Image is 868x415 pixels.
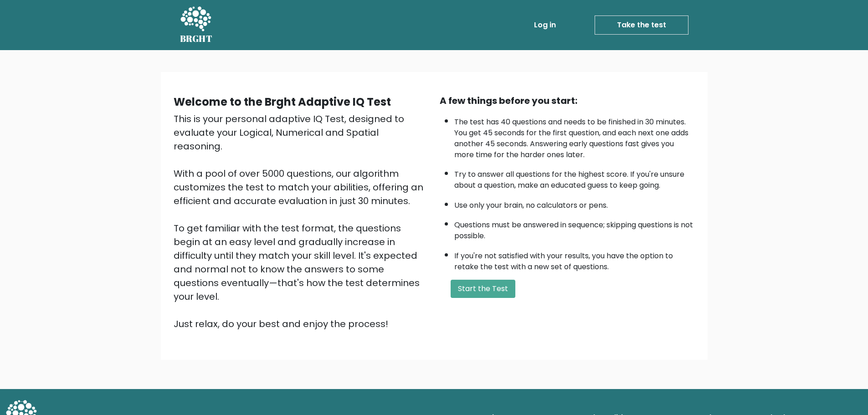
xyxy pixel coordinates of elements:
[174,112,429,331] div: This is your personal adaptive IQ Test, designed to evaluate your Logical, Numerical and Spatial ...
[595,15,688,35] a: Take the test
[454,195,695,211] li: Use only your brain, no calculators or pens.
[440,94,695,108] div: A few things before you start:
[451,280,515,298] button: Start the Test
[454,164,695,191] li: Try to answer all questions for the highest score. If you're unsure about a question, make an edu...
[454,246,695,272] li: If you're not satisfied with your results, you have the option to retake the test with a new set ...
[180,4,213,46] a: BRGHT
[530,16,560,34] a: Log in
[180,33,213,44] h5: BRGHT
[174,94,391,109] b: Welcome to the Brght Adaptive IQ Test
[454,112,695,160] li: The test has 40 questions and needs to be finished in 30 minutes. You get 45 seconds for the firs...
[454,215,695,241] li: Questions must be answered in sequence; skipping questions is not possible.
